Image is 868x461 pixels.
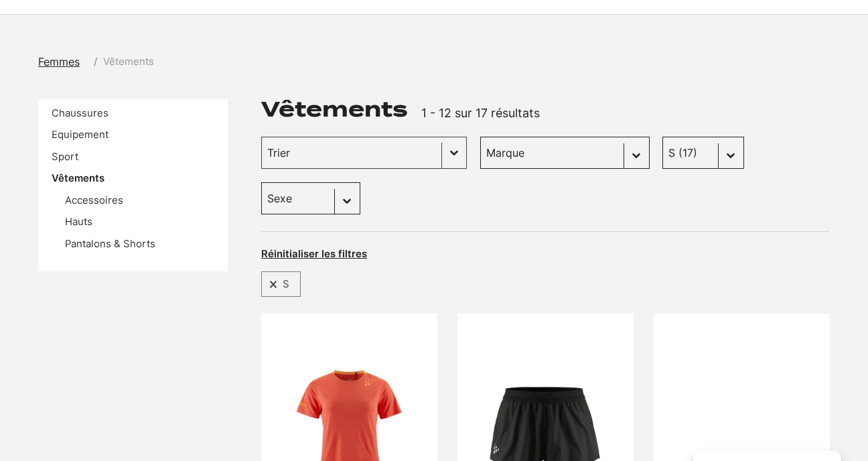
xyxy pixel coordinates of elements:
[442,137,466,168] button: Basculer la liste
[38,55,80,68] span: Femmes
[261,99,408,120] h1: Vêtements
[52,151,78,163] a: Sport
[261,247,367,261] button: Réinitialiser les filtres
[38,54,88,70] a: Femmes
[421,106,540,120] span: 1 - 12 sur 17 résultats
[267,144,436,161] input: Trier
[65,194,123,206] a: Accessoires
[65,238,155,250] a: Pantalons & Shorts
[52,107,108,119] a: Chaussures
[52,129,108,141] a: Equipement
[38,54,154,70] nav: breadcrumbs
[103,54,154,69] span: Vêtements
[277,275,295,293] span: S
[52,172,104,184] a: Vêtements
[65,216,92,228] a: Hauts
[261,271,301,297] div: S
